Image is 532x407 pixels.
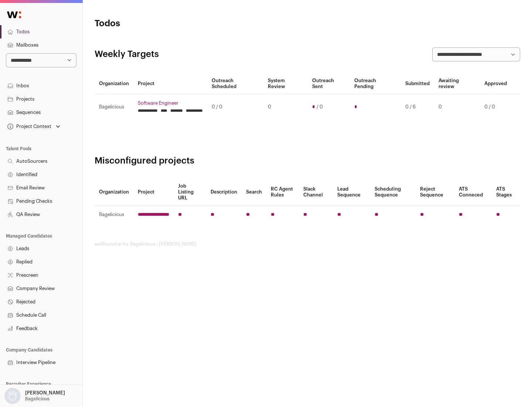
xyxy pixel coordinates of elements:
[299,179,333,206] th: Slack Channel
[401,73,434,94] th: Submitted
[480,73,511,94] th: Approved
[263,94,307,120] td: 0
[480,94,511,120] td: 0 / 0
[95,94,133,120] td: Bagelicious
[454,179,491,206] th: ATS Conneced
[207,73,263,94] th: Outreach Scheduled
[25,396,50,402] p: Bagelicious
[434,73,480,94] th: Awaiting review
[95,18,236,30] h1: Todos
[95,206,133,224] td: Bagelicious
[242,179,266,206] th: Search
[3,388,66,404] button: Open dropdown
[207,94,263,120] td: 0 / 0
[95,73,133,94] th: Organization
[95,241,520,247] footer: wellfound:ai for Bagelicious - [PERSON_NAME]
[95,155,520,167] h2: Misconfigured projects
[4,388,21,404] img: nopic.png
[138,100,203,106] a: Software Engineer
[6,124,51,129] div: Project Context
[317,104,323,110] span: / 0
[133,179,174,206] th: Project
[370,179,416,206] th: Scheduling Sequence
[434,94,480,120] td: 0
[401,94,434,120] td: 0 / 6
[6,121,62,132] button: Open dropdown
[308,73,350,94] th: Outreach Sent
[263,73,307,94] th: System Review
[95,48,159,60] h2: Weekly Targets
[350,73,400,94] th: Outreach Pending
[206,179,242,206] th: Description
[25,390,65,396] p: [PERSON_NAME]
[333,179,370,206] th: Lead Sequence
[492,179,520,206] th: ATS Stages
[266,179,299,206] th: RC Agent Rules
[416,179,455,206] th: Reject Sequence
[95,179,133,206] th: Organization
[174,179,206,206] th: Job Listing URL
[133,73,207,94] th: Project
[3,7,25,22] img: Wellfound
